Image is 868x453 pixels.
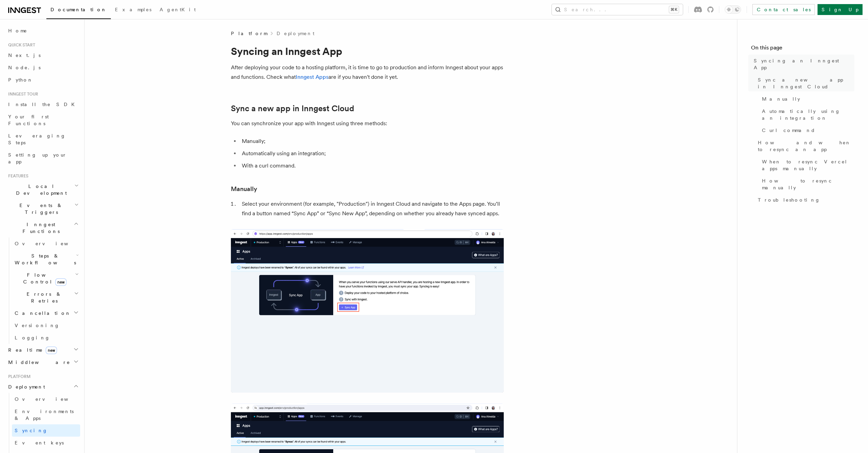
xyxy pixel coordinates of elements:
a: Deployment [277,30,314,37]
span: Automatically using an integration [762,108,854,121]
span: Inngest Functions [5,221,74,235]
span: Troubleshooting [758,196,820,203]
button: Realtimenew [5,344,80,356]
span: Environments & Apps [15,409,74,421]
a: Syncing an Inngest App [751,55,854,74]
span: Sync a new app in Inngest Cloud [758,76,854,90]
button: Events & Triggers [5,199,80,218]
span: Overview [15,241,85,246]
a: AgentKit [156,2,200,18]
p: You can synchronize your app with Inngest using three methods: [231,119,504,128]
span: Platform [231,30,267,37]
a: Next.js [5,49,80,61]
span: new [55,278,67,286]
a: Syncing [12,424,80,437]
a: Documentation [46,2,111,19]
h4: On this page [751,44,854,55]
span: Install the SDK [8,102,79,107]
li: Manually; [240,136,504,146]
button: Toggle dark mode [725,5,741,14]
span: Local Development [5,183,74,196]
span: Home [8,27,27,34]
span: Python [8,77,33,83]
h1: Syncing an Inngest App [231,45,504,57]
button: Cancellation [12,307,80,319]
span: Setting up your app [8,152,67,164]
kbd: ⌘K [669,6,679,13]
a: When to resync Vercel apps manually [759,156,854,175]
a: Automatically using an integration [759,105,854,124]
a: Contact sales [752,4,815,15]
a: Home [5,25,80,37]
a: Versioning [12,319,80,332]
span: Syncing [15,428,48,433]
button: Inngest Functions [5,218,80,237]
span: Quick start [5,42,35,48]
a: Leveraging Steps [5,130,80,149]
li: Select your environment (for example, "Production") in Inngest Cloud and navigate to the Apps pag... [240,199,504,218]
span: Leveraging Steps [8,133,66,145]
span: Versioning [15,323,60,328]
a: Examples [111,2,156,18]
a: Python [5,74,80,86]
a: Troubleshooting [755,194,854,206]
a: Logging [12,332,80,344]
li: With a curl command. [240,161,504,171]
a: Sync a new app in Inngest Cloud [755,74,854,93]
a: Overview [12,237,80,250]
a: Event keys [12,437,80,449]
span: Flow Control [12,272,75,285]
a: Your first Functions [5,111,80,130]
span: Syncing an Inngest App [754,57,854,71]
span: new [46,347,57,354]
li: Automatically using an integration; [240,149,504,158]
a: Sign Up [818,4,863,15]
a: Inngest Apps [296,74,328,80]
span: Steps & Workflows [12,252,76,266]
img: Inngest Cloud screen with sync App button when you have no apps synced yet [231,229,504,393]
span: Platform [5,374,31,379]
span: Curl command [762,127,815,134]
a: Manually [231,184,257,194]
p: After deploying your code to a hosting platform, it is time to go to production and inform Innges... [231,63,504,82]
span: Deployment [5,383,45,390]
span: How and when to resync an app [758,139,854,153]
a: Overview [12,393,80,405]
span: Errors & Retries [12,291,74,304]
span: Your first Functions [8,114,49,126]
a: Sync a new app in Inngest Cloud [231,104,354,113]
a: Curl command [759,124,854,136]
span: Realtime [5,347,57,353]
span: Inngest tour [5,91,38,97]
span: Cancellation [12,310,71,317]
div: Inngest Functions [5,237,80,344]
span: When to resync Vercel apps manually [762,158,854,172]
span: Events & Triggers [5,202,74,216]
span: Manually [762,96,800,102]
span: Overview [15,396,85,402]
button: Errors & Retries [12,288,80,307]
button: Deployment [5,381,80,393]
span: How to resync manually [762,177,854,191]
a: How and when to resync an app [755,136,854,156]
span: AgentKit [160,7,196,12]
a: Install the SDK [5,98,80,111]
span: Examples [115,7,151,12]
span: Logging [15,335,50,340]
span: Node.js [8,65,41,70]
button: Search...⌘K [552,4,683,15]
span: Event keys [15,440,64,445]
button: Flow Controlnew [12,269,80,288]
span: Middleware [5,359,70,366]
button: Middleware [5,356,80,368]
span: Features [5,173,28,179]
a: Manually [759,93,854,105]
a: Environments & Apps [12,405,80,424]
a: Node.js [5,61,80,74]
button: Steps & Workflows [12,250,80,269]
a: How to resync manually [759,175,854,194]
button: Local Development [5,180,80,199]
span: Documentation [50,7,107,12]
a: Setting up your app [5,149,80,168]
span: Next.js [8,53,41,58]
